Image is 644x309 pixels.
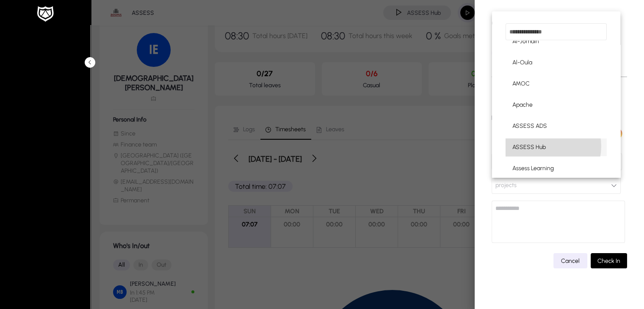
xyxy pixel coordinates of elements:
input: dropdown search [506,23,607,40]
span: Assess Learning [512,163,554,174]
mat-option: Al-Jomaih [506,33,607,50]
mat-option: Assess Learning [506,160,607,177]
span: Apache [512,100,533,110]
span: Al-Jomaih [512,36,539,47]
mat-option: Al-Oula [506,54,607,72]
mat-option: Apache [506,96,607,114]
mat-option: AMOC [506,75,607,93]
span: AMOC [512,79,530,89]
span: Al-Oula [512,58,532,68]
span: ASSESS ADS [512,121,547,131]
mat-option: ASSESS ADS [506,117,607,135]
mat-option: ASSESS Hub [506,138,607,156]
span: ASSESS Hub [512,142,546,152]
